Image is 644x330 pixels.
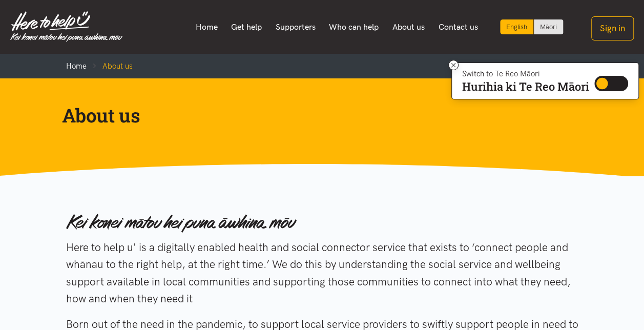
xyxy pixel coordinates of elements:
[462,82,589,91] p: Hurihia ki Te Reo Māori
[87,60,133,72] li: About us
[462,71,589,77] p: Switch to Te Reo Māori
[534,19,563,34] a: Switch to Te Reo Māori
[431,16,485,38] a: Contact us
[66,239,578,307] p: Here to help u' is a digitally enabled health and social connector service that exists to ‘connec...
[62,103,566,128] h1: About us
[386,16,432,38] a: About us
[224,16,269,38] a: Get help
[591,16,634,40] button: Sign in
[189,16,224,38] a: Home
[322,16,386,38] a: Who can help
[500,19,534,34] div: Current language
[66,61,87,71] a: Home
[10,11,122,42] img: Home
[268,16,322,38] a: Supporters
[500,19,564,34] div: Language toggle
